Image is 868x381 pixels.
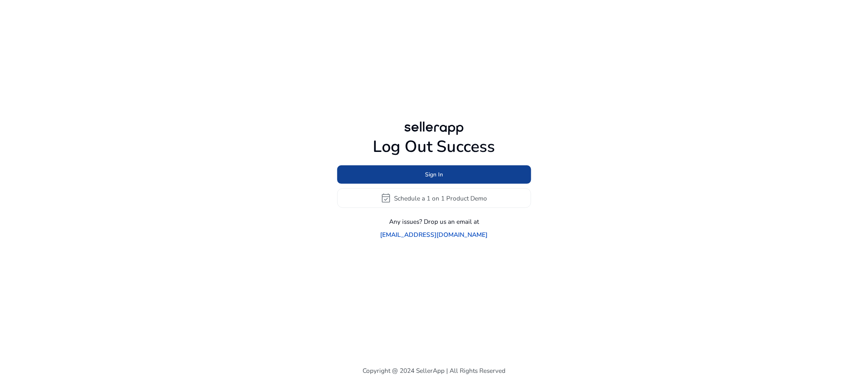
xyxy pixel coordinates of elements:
[337,188,531,208] button: event_availableSchedule a 1 on 1 Product Demo
[337,137,531,157] h1: Log Out Success
[381,230,488,239] a: [EMAIL_ADDRESS][DOMAIN_NAME]
[389,217,479,226] p: Any issues? Drop us an email at
[425,170,443,179] span: Sign In
[381,193,392,203] span: event_available
[337,165,531,184] button: Sign In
